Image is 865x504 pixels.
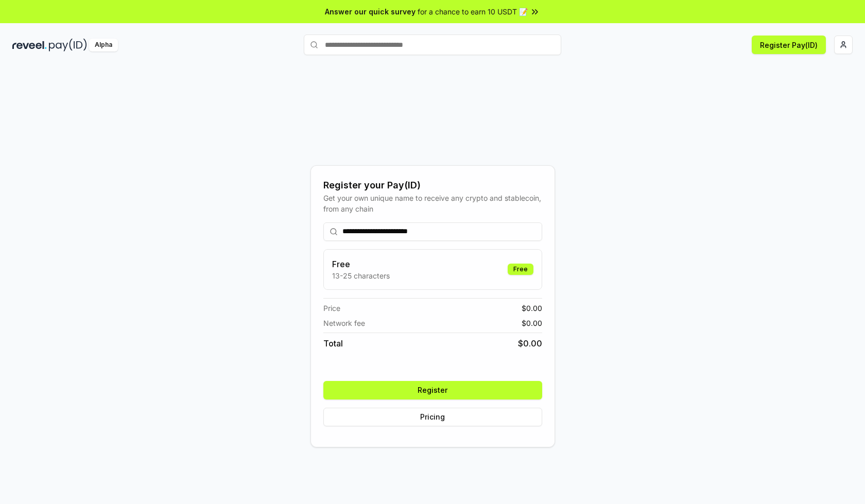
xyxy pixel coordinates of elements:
button: Register [323,381,542,399]
button: Pricing [323,408,542,426]
button: Register Pay(ID) [752,36,826,54]
div: Register your Pay(ID) [323,178,542,193]
span: $ 0.00 [522,318,542,328]
span: $ 0.00 [522,303,542,314]
img: reveel_dark [12,39,47,51]
span: $ 0.00 [518,337,542,350]
span: for a chance to earn 10 USDT 📝 [418,6,528,17]
span: Answer our quick survey [325,6,416,17]
div: Alpha [89,39,118,51]
p: 13-25 characters [332,270,390,281]
h3: Free [332,258,390,270]
span: Price [323,303,340,314]
div: Get your own unique name to receive any crypto and stablecoin, from any chain [323,193,542,214]
img: pay_id [49,39,87,51]
div: Free [508,264,533,275]
span: Total [323,337,343,350]
span: Network fee [323,318,365,328]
